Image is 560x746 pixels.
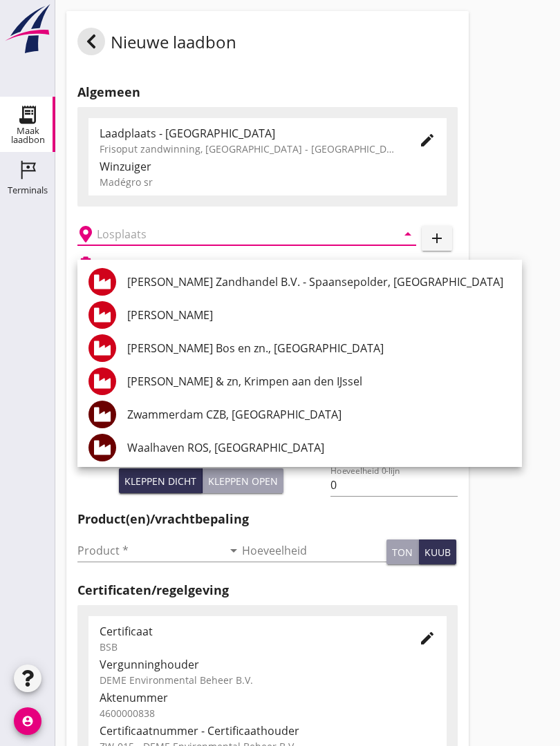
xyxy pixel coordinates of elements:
input: Hoeveelheid 0-lijn [330,474,457,496]
div: DEME Environmental Beheer B.V. [100,673,436,687]
div: Laadplaats - [GEOGRAPHIC_DATA] [100,125,397,142]
img: logo-small.a267ee39.svg [3,3,53,55]
h2: Beladen vaartuig [100,257,170,269]
div: Kleppen open [208,474,278,488]
i: account_circle [14,707,41,735]
i: edit [419,132,436,149]
button: Kleppen open [203,468,283,493]
div: Madégro sr [100,175,436,189]
i: add [429,230,445,247]
div: Aktenummer [100,689,436,706]
button: ton [386,539,419,564]
h2: Algemeen [77,83,458,102]
div: [PERSON_NAME] Bos en zn., [GEOGRAPHIC_DATA] [127,340,511,356]
i: arrow_drop_down [225,542,242,559]
input: Losplaats [97,223,377,245]
div: Nieuwe laadbon [77,28,236,61]
button: Kleppen dicht [119,468,203,493]
div: Winzuiger [100,158,436,175]
div: Frisoput zandwinning, [GEOGRAPHIC_DATA] - [GEOGRAPHIC_DATA]. [100,142,397,156]
div: Zwammerdam CZB, [GEOGRAPHIC_DATA] [127,406,511,423]
button: kuub [419,539,456,564]
div: 4600000838 [100,706,436,720]
div: Vergunninghouder [100,656,436,673]
h2: Product(en)/vrachtbepaling [77,510,458,528]
div: kuub [424,545,451,559]
div: [PERSON_NAME] Zandhandel B.V. - Spaansepolder, [GEOGRAPHIC_DATA] [127,274,511,290]
i: arrow_drop_down [400,226,416,242]
div: Certificaat [100,623,397,640]
div: [PERSON_NAME] & zn, Krimpen aan den IJssel [127,373,511,390]
i: edit [419,630,436,647]
div: Waalhaven ROS, [GEOGRAPHIC_DATA] [127,439,511,456]
div: Kleppen dicht [124,474,196,488]
div: [PERSON_NAME] [127,307,511,323]
div: Certificaatnummer - Certificaathouder [100,723,436,739]
h2: Certificaten/regelgeving [77,581,458,600]
div: Terminals [8,186,48,195]
div: BSB [100,640,397,654]
div: ton [392,545,413,559]
input: Product * [77,539,223,562]
input: Hoeveelheid [242,539,387,562]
